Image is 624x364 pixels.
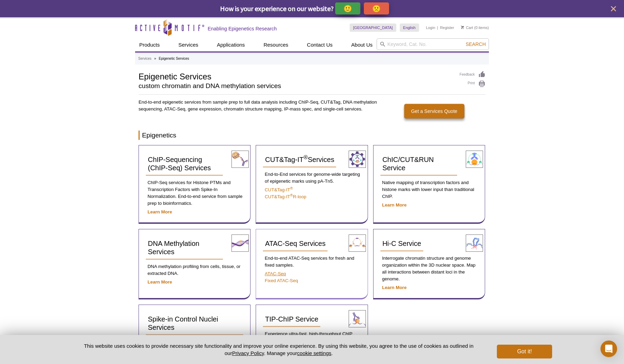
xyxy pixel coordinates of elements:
[146,179,243,207] p: ChIP-Seq services for Histone PTMs and Transcription Factors with Spike-In Normalization. End-to-...
[382,156,434,172] span: ChIC/CUT&RUN Service
[263,171,360,185] p: End-to-End services for genome-wide targeting of epigenetic marks using pA-Tn5.
[265,271,286,276] a: ATAC-Seq
[466,151,483,168] img: ChIC/CUT&RUN Service
[466,234,483,252] img: Hi-C Service
[343,4,352,13] p: 🙂
[349,310,366,327] img: TIP-ChIP Service
[72,342,485,357] p: This website uses cookies to provide necessary site functionality and improve your online experie...
[303,154,308,161] sup: ®
[265,240,325,247] span: ATAC-Seq Services
[303,38,337,51] a: Contact Us
[290,186,293,190] sup: ®
[135,38,164,51] a: Products
[437,23,438,32] li: |
[263,152,336,167] a: CUT&Tag-IT®Services
[426,25,435,30] a: Login
[259,38,293,51] a: Resources
[139,131,485,140] h2: Epigenetics
[139,83,453,89] h2: custom chromatin and DNA methylation services
[461,23,489,32] li: (0 items)
[497,345,552,358] button: Got it!
[461,26,464,29] img: Your Cart
[231,234,249,252] img: DNA Methylation Services
[265,187,293,192] a: CUT&Tag-IT®
[372,4,381,13] p: 🙁
[139,71,453,81] h1: Epigenetic Services
[139,99,378,113] p: End-to-end epigenetic services from sample prep to full data analysis including ChIP-Seq, CUT&Tag...
[146,152,223,176] a: ChIP-Sequencing (ChIP-Seq) Services
[263,236,328,251] a: ATAC-Seq Services
[609,4,618,13] button: close
[461,25,473,30] a: Cart
[220,4,334,13] span: How is your experience on our website?
[466,41,486,47] span: Search
[380,152,457,176] a: ChIC/CUT&RUN Service
[231,151,249,168] img: ChIP-Seq Services
[148,279,172,285] a: Learn More
[347,38,377,51] a: About Us
[460,71,485,78] a: Feedback
[265,156,334,163] span: CUT&Tag-IT Services
[404,104,464,118] a: Get a Services Quote
[148,156,211,172] span: ChIP-Sequencing (ChIP-Seq) Services
[460,80,485,88] a: Print
[146,312,243,335] a: Spike-in Control Nuclei Services
[146,236,223,260] a: DNA Methylation Services
[464,41,488,47] button: Search
[400,23,419,32] a: English
[349,234,366,252] img: ATAC-Seq Services
[148,315,218,331] span: Spike-in Control Nuclei Services
[159,57,189,60] li: Epigenetic Services
[265,194,306,199] a: CUT&Tag-IT®R-loop
[265,278,298,283] a: Fixed ATAC-Seq
[174,38,202,51] a: Services
[377,38,489,50] input: Keyword, Cat. No.
[382,285,407,290] a: Learn More
[263,331,360,351] p: Experience ultra-fast, high-throughput ChIP with up to 96 reactions, requiring as little as 300K-...
[349,151,366,168] img: CUT&Tag-IT® Services
[380,179,478,200] p: Native mapping of transcription factors and histone marks with lower input than traditional ChIP.
[213,38,249,51] a: Applications
[380,255,478,282] p: Interrogate chromatin structure and genome organization within the 3D nuclear space. Map all inte...
[263,312,320,327] a: TIP-ChIP Service
[154,57,156,60] li: »
[263,255,360,269] p: End-to-end ATAC-Seq services for fresh and fixed samples.
[601,341,617,357] div: Open Intercom Messenger
[297,350,331,356] button: cookie settings
[290,193,293,197] sup: ®
[148,209,172,214] a: Learn More
[146,263,243,277] p: DNA methylation profiling from cells, tissue, or extracted DNA.
[382,202,407,208] a: Learn More
[232,350,264,356] a: Privacy Policy
[380,236,423,251] a: Hi-C Service
[350,23,396,32] a: [GEOGRAPHIC_DATA]
[265,315,318,323] span: TIP-ChIP Service
[138,56,151,62] a: Services
[440,25,454,30] a: Register
[208,26,277,32] h2: Enabling Epigenetics Research
[382,240,421,247] span: Hi-C Service
[148,240,199,256] span: DNA Methylation Services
